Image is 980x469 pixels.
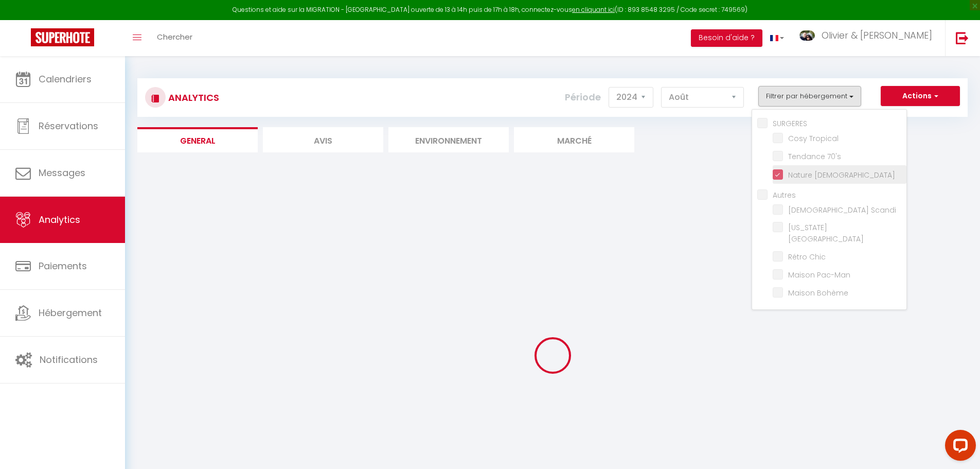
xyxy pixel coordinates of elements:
[39,166,85,179] span: Messages
[40,353,98,366] span: Notifications
[799,30,815,41] img: ...
[157,31,192,42] span: Chercher
[263,127,383,152] li: Avis
[788,205,896,215] span: [DEMOGRAPHIC_DATA] Scandi
[39,259,87,272] span: Paiements
[758,86,861,107] button: Filtrer par hébergement
[39,73,92,85] span: Calendriers
[881,86,960,107] button: Actions
[956,31,969,44] img: logout
[822,29,932,42] span: Olivier & [PERSON_NAME]
[792,20,945,56] a: ... Olivier & [PERSON_NAME]
[788,222,864,244] span: [US_STATE][GEOGRAPHIC_DATA]
[39,213,80,226] span: Analytics
[565,86,601,109] label: Période
[149,20,200,56] a: Chercher
[388,127,509,152] li: Environnement
[137,127,258,152] li: General
[31,28,94,46] img: Super Booking
[788,170,895,180] span: Nature [DEMOGRAPHIC_DATA]
[39,119,98,132] span: Réservations
[39,306,102,319] span: Hébergement
[937,426,980,469] iframe: LiveChat chat widget
[572,5,615,14] a: en cliquant ici
[691,29,762,47] button: Besoin d'aide ?
[166,86,219,109] h3: Analytics
[514,127,634,152] li: Marché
